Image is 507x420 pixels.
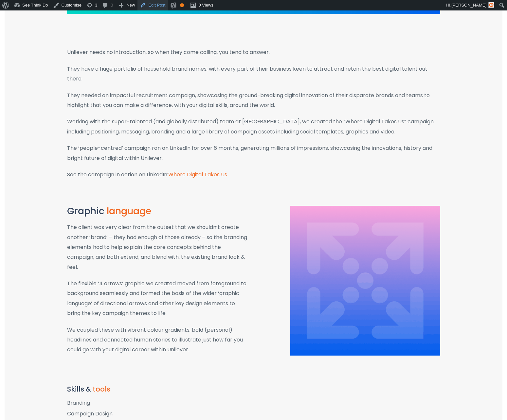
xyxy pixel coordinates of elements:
[451,3,486,8] span: [PERSON_NAME]
[67,399,440,407] li: Branding
[67,325,249,355] p: We coupled these with vibrant colour gradients, bold (personal) headlines and connected human sto...
[67,384,84,394] span: Skills
[67,205,104,218] span: Graphic
[86,384,91,394] span: &
[93,384,110,394] span: tools
[67,385,440,393] h4: Skills & tools
[67,64,440,84] p: They have a huge portfolio of household brand names, with every part of their business keen to at...
[290,206,440,356] img: Unilever Where Digital Takes Us - arrows
[67,222,249,272] p: The client was very clear from the outset that we shouldn’t create another ‘brand’ – they had eno...
[168,171,227,178] a: Where Digital Takes Us
[67,206,249,217] h2: Graphic language
[67,143,440,163] p: The ‘people-centred’ campaign ran on LinkedIn for over 6 months, generating millions of impressio...
[67,170,440,180] p: See the campaign in action on LinkedIn:
[67,47,440,57] p: Unilever needs no introduction, so when they come calling, you tend to answer.
[67,279,249,319] p: The flexible ‘4 arrows’ graphic we created moved from foreground to background seamlessly and for...
[67,117,440,137] p: Working with the super-talented (and globally distributed) team at [GEOGRAPHIC_DATA], we created ...
[180,3,184,7] div: OK
[67,410,440,418] li: Campaign Design
[107,205,151,218] span: language
[67,91,440,111] p: They needed an impactful recruitment campaign, showcasing the ground-breaking digital innovation ...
